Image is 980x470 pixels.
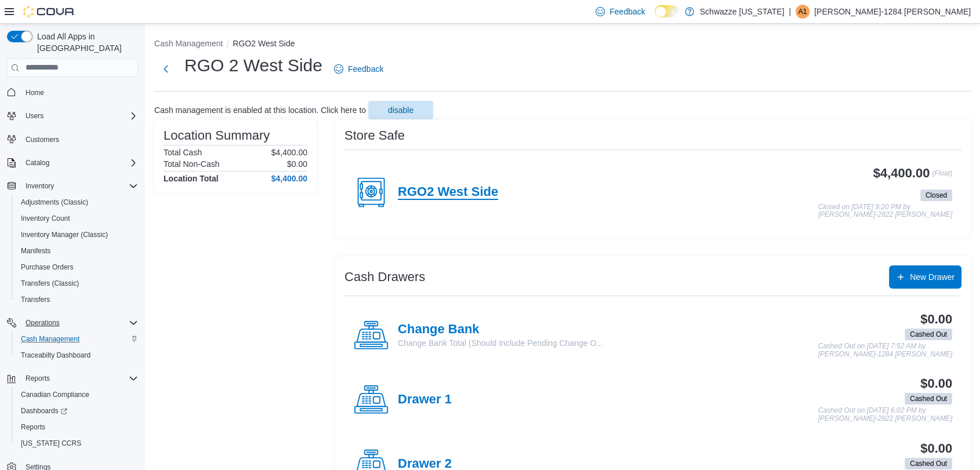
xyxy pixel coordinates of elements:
span: Home [21,85,138,100]
h3: Location Summary [164,129,270,143]
h4: Location Total [164,174,219,183]
span: Closed [925,190,947,201]
span: Cashed Out [910,458,947,469]
h3: $0.00 [920,377,952,391]
span: Reports [26,374,50,383]
span: Inventory Count [16,212,138,225]
span: Cashed Out [910,329,947,340]
a: Reports [16,420,50,434]
span: Traceabilty Dashboard [16,348,138,362]
span: Manifests [21,246,50,256]
a: Purchase Orders [16,260,78,274]
h4: Drawer 1 [398,392,452,407]
button: Inventory [21,179,59,193]
span: Transfers [16,293,138,307]
span: Washington CCRS [16,436,138,450]
span: Cashed Out [905,458,952,469]
h4: RGO2 West Side [398,185,498,200]
input: Dark Mode [655,5,679,17]
h3: Store Safe [344,129,405,143]
button: Traceabilty Dashboard [12,347,143,363]
button: Inventory Count [12,210,143,227]
button: Inventory Manager (Classic) [12,227,143,243]
span: Inventory [26,181,54,191]
h4: Change Bank [398,322,603,337]
span: Purchase Orders [16,260,138,274]
span: Users [21,109,138,123]
button: New Drawer [889,265,961,289]
h4: $4,400.00 [271,174,307,183]
span: New Drawer [910,271,954,283]
button: Cash Management [12,331,143,347]
p: | [789,5,791,19]
h3: $0.00 [920,312,952,326]
span: Dashboards [16,404,138,418]
a: Inventory Count [16,212,75,225]
span: Cashed Out [905,393,952,405]
button: Operations [21,316,64,330]
button: Transfers (Classic) [12,275,143,292]
button: Next [154,57,177,81]
h6: Total Non-Cash [164,159,220,169]
span: Cashed Out [910,394,947,404]
span: disable [388,104,413,116]
h1: RGO 2 West Side [184,54,322,77]
button: Inventory [2,178,143,194]
span: Inventory Manager (Classic) [16,228,138,242]
button: Operations [2,315,143,331]
span: Reports [16,420,138,434]
a: Traceabilty Dashboard [16,348,95,362]
button: Home [2,84,143,101]
button: Catalog [2,155,143,171]
p: Schwazze [US_STATE] [700,5,785,19]
span: Cash Management [21,334,79,344]
button: Users [21,109,48,123]
button: RGO2 West Side [233,39,295,48]
button: Purchase Orders [12,259,143,275]
button: Canadian Compliance [12,387,143,403]
button: Reports [2,370,143,387]
span: Operations [21,316,138,330]
button: Adjustments (Classic) [12,194,143,210]
button: Reports [12,419,143,435]
p: Change Bank Total (Should Include Pending Change O... [398,337,603,349]
span: Purchase Orders [21,263,74,272]
a: Transfers (Classic) [16,276,84,290]
span: [US_STATE] CCRS [21,439,81,448]
a: Dashboards [12,403,143,419]
span: Load All Apps in [GEOGRAPHIC_DATA] [32,31,138,54]
a: Adjustments (Classic) [16,195,93,209]
span: Dashboards [21,406,67,416]
span: Transfers (Classic) [21,279,79,288]
a: Dashboards [16,404,72,418]
p: [PERSON_NAME]-1284 [PERSON_NAME] [814,5,971,19]
h3: Cash Drawers [344,270,425,284]
span: Closed [920,190,952,201]
a: Feedback [329,57,388,81]
span: Traceabilty Dashboard [21,351,90,360]
p: Cashed Out on [DATE] 6:02 PM by [PERSON_NAME]-2822 [PERSON_NAME] [818,407,952,422]
span: Inventory Count [21,214,70,223]
span: Home [26,88,44,97]
a: Manifests [16,244,55,258]
button: Manifests [12,243,143,259]
span: Reports [21,422,45,432]
span: Customers [21,132,138,147]
button: [US_STATE] CCRS [12,435,143,451]
span: Manifests [16,244,138,258]
span: Catalog [21,156,138,170]
span: Feedback [348,63,383,75]
p: Closed on [DATE] 9:20 PM by [PERSON_NAME]-2822 [PERSON_NAME] [818,203,952,219]
span: Inventory Manager (Classic) [21,230,108,239]
button: Catalog [21,156,54,170]
button: Transfers [12,292,143,308]
p: $4,400.00 [271,148,307,157]
p: (Float) [932,166,952,187]
nav: An example of EuiBreadcrumbs [154,38,971,52]
span: A1 [798,5,807,19]
span: Transfers [21,295,50,304]
p: $0.00 [287,159,307,169]
span: Customers [26,135,59,144]
span: Feedback [609,6,645,17]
